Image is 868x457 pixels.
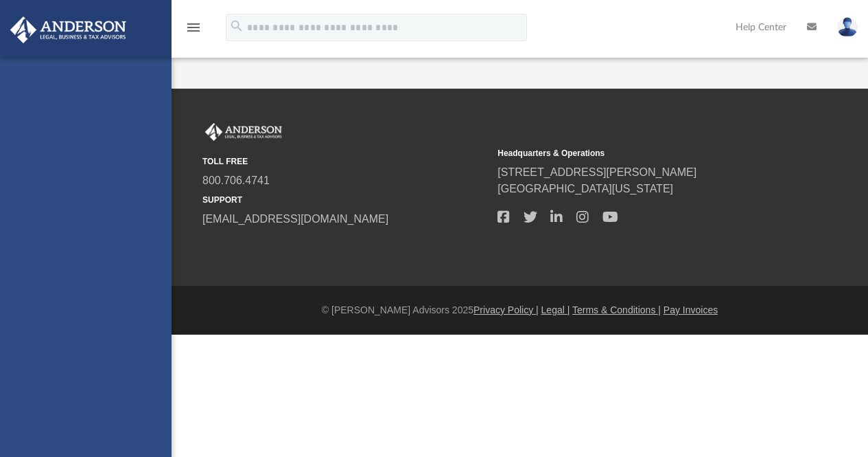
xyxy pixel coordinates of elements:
a: [GEOGRAPHIC_DATA][US_STATE] [497,183,673,194]
a: [EMAIL_ADDRESS][DOMAIN_NAME] [202,213,388,225]
a: [STREET_ADDRESS][PERSON_NAME] [497,166,696,178]
img: Anderson Advisors Platinum Portal [202,123,285,141]
i: menu [185,19,202,36]
a: Pay Invoices [664,304,718,315]
div: © [PERSON_NAME] Advisors 2025 [172,303,868,317]
a: menu [185,26,202,36]
a: 800.706.4741 [202,175,270,186]
i: search [229,19,244,34]
a: Terms & Conditions | [572,304,661,315]
small: SUPPORT [202,194,488,206]
small: TOLL FREE [202,155,488,168]
small: Headquarters & Operations [497,147,783,159]
img: Anderson Advisors Platinum Portal [6,16,130,43]
img: User Pic [837,17,858,37]
a: Privacy Policy | [473,304,539,315]
a: Legal | [541,304,570,315]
